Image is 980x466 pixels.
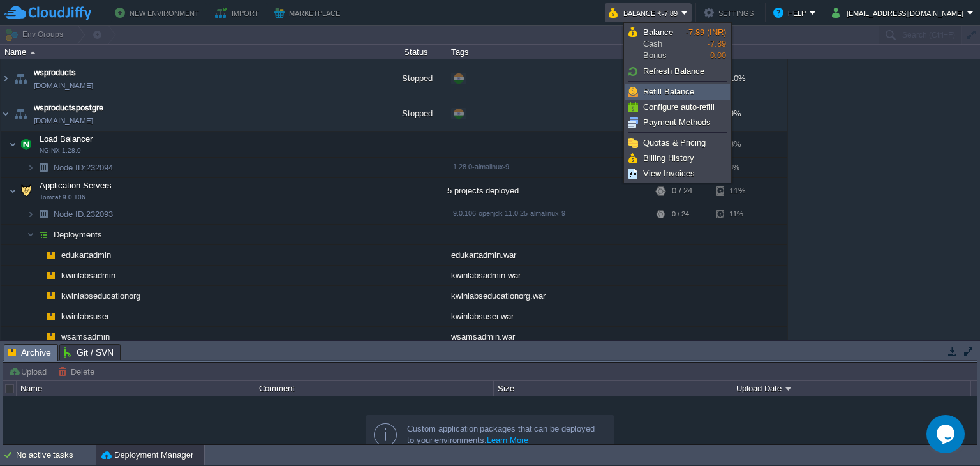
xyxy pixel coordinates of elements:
[34,101,103,114] a: wsproductspostgre
[58,366,98,377] button: Delete
[274,5,344,20] button: Marketplace
[54,163,86,172] span: Node ID:
[1,61,11,96] img: AMDAwAAAACH5BAEAAAAALAAAAAABAAEAAAICRAEAOw==
[34,158,52,177] img: AMDAwAAAACH5BAEAAAAALAAAAAABAAEAAAICRAEAOw==
[716,61,758,96] div: 10%
[773,5,810,20] button: Help
[453,209,565,217] span: 9.0.106-openjdk-11.0.25-almalinux-9
[733,381,970,396] div: Upload Date
[34,79,93,92] a: [DOMAIN_NAME]
[34,245,42,265] img: AMDAwAAAACH5BAEAAAAALAAAAAABAAEAAAICRAEAOw==
[34,225,52,244] img: AMDAwAAAACH5BAEAAAAALAAAAAABAAEAAAICRAEAOw==
[40,147,81,154] span: NGINX 1.28.0
[16,445,96,465] div: No active tasks
[716,96,758,131] div: 9%
[60,250,113,260] a: edukartadmin
[383,61,447,96] div: Stopped
[34,306,42,326] img: AMDAwAAAACH5BAEAAAAALAAAAAABAAEAAAICRAEAOw==
[27,204,34,224] img: AMDAwAAAACH5BAEAAAAALAAAAAABAAEAAAICRAEAOw==
[609,5,681,20] button: Balance ₹-7.89
[487,435,528,445] a: Learn More
[643,66,704,76] span: Refresh Balance
[256,381,493,396] div: Comment
[9,178,17,204] img: AMDAwAAAACH5BAEAAAAALAAAAAABAAEAAAICRAEAOw==
[38,181,114,190] a: Application ServersTomcat 9.0.106
[643,169,695,178] span: View Invoices
[34,66,76,79] span: wsproducts
[34,114,93,127] a: [DOMAIN_NAME]
[447,245,651,265] div: edukartadmin.war
[1,45,383,59] div: Name
[643,87,694,96] span: Refill Balance
[447,286,651,306] div: kwinlabseducationorg.war
[626,116,729,130] a: Payment Methods
[52,229,104,240] a: Deployments
[447,178,651,204] div: 5 projects deployed
[626,25,729,63] a: BalanceCashBonus-7.89 (INR)-7.890.00
[704,5,757,20] button: Settings
[60,290,142,301] a: kwinlabseducationorg
[52,209,115,220] span: 232093
[34,327,42,347] img: AMDAwAAAACH5BAEAAAAALAAAAAABAAEAAAICRAEAOw==
[11,61,29,96] img: AMDAwAAAACH5BAEAAAAALAAAAAABAAEAAAICRAEAOw==
[8,345,51,361] span: Archive
[626,151,729,165] a: Billing History
[60,311,111,322] span: kwinlabsuser
[626,64,729,79] a: Refresh Balance
[8,366,50,377] button: Upload
[27,158,34,177] img: AMDAwAAAACH5BAEAAAAALAAAAAABAAEAAAICRAEAOw==
[447,327,651,347] div: wsamsadmin.war
[926,415,967,453] iframe: chat widget
[9,132,17,157] img: AMDAwAAAACH5BAEAAAAALAAAAAABAAEAAAICRAEAOw==
[38,134,94,144] a: Load BalancerNGINX 1.28.0
[34,204,52,224] img: AMDAwAAAACH5BAEAAAAALAAAAAABAAEAAAICRAEAOw==
[52,162,115,173] span: 232094
[672,204,689,224] div: 0 / 24
[34,286,42,306] img: AMDAwAAAACH5BAEAAAAALAAAAAABAAEAAAICRAEAOw==
[448,45,651,59] div: Tags
[11,96,29,131] img: AMDAwAAAACH5BAEAAAAALAAAAAABAAEAAAICRAEAOw==
[453,163,509,170] span: 1.28.0-almalinux-9
[17,381,255,396] div: Name
[686,27,726,60] span: -7.89 0.00
[407,423,604,446] div: Custom application packages that can be deployed to your environments.
[42,245,60,265] img: AMDAwAAAACH5BAEAAAAALAAAAAABAAEAAAICRAEAOw==
[643,153,694,163] span: Billing History
[716,178,758,204] div: 11%
[716,132,758,157] div: 3%
[34,266,42,285] img: AMDAwAAAACH5BAEAAAAALAAAAAABAAEAAAICRAEAOw==
[447,266,651,285] div: kwinlabsadmin.war
[686,27,726,37] span: -7.89 (INR)
[1,96,11,131] img: AMDAwAAAACH5BAEAAAAALAAAAAABAAEAAAICRAEAOw==
[60,331,112,342] a: wsamsadmin
[215,5,263,20] button: Import
[42,266,60,285] img: AMDAwAAAACH5BAEAAAAALAAAAAABAAEAAAICRAEAOw==
[60,270,117,281] a: kwinlabsadmin
[40,193,85,201] span: Tomcat 9.0.106
[716,158,758,177] div: 3%
[384,45,447,59] div: Status
[4,5,91,21] img: CloudJiffy
[626,167,729,181] a: View Invoices
[64,345,114,360] span: Git / SVN
[643,102,715,112] span: Configure auto-refill
[716,204,758,224] div: 11%
[643,27,673,37] span: Balance
[42,327,60,347] img: AMDAwAAAACH5BAEAAAAALAAAAAABAAEAAAICRAEAOw==
[17,178,35,204] img: AMDAwAAAACH5BAEAAAAALAAAAAABAAEAAAICRAEAOw==
[447,306,651,326] div: kwinlabsuser.war
[115,5,203,20] button: New Environment
[52,162,115,173] a: Node ID:232094
[832,5,967,20] button: [EMAIL_ADDRESS][DOMAIN_NAME]
[42,286,60,306] img: AMDAwAAAACH5BAEAAAAALAAAAAABAAEAAAICRAEAOw==
[643,117,711,127] span: Payment Methods
[38,180,114,191] span: Application Servers
[494,381,732,396] div: Size
[52,209,115,220] a: Node ID:232093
